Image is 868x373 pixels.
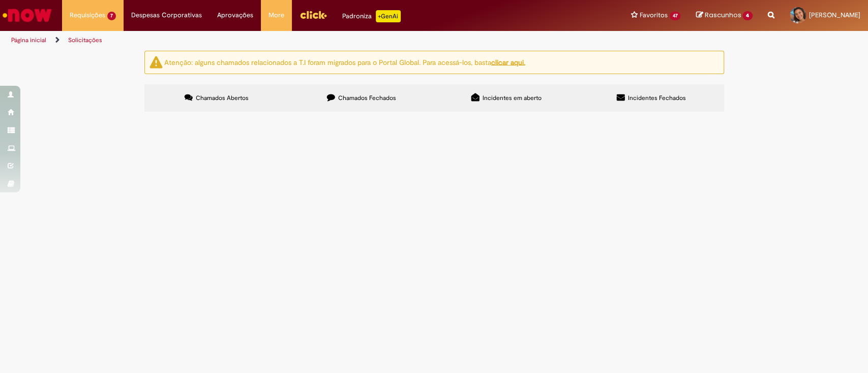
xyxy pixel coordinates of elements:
[670,12,681,20] span: 47
[8,31,571,50] ul: Trilhas de página
[704,10,741,20] span: Rascunhos
[640,10,668,20] span: Favoritos
[628,94,686,102] span: Incidentes Fechados
[107,12,116,20] span: 7
[342,10,401,22] div: Padroniza
[268,10,284,20] span: More
[11,36,46,44] a: Página inicial
[70,10,105,20] span: Requisições
[809,11,860,19] span: [PERSON_NAME]
[338,94,396,102] span: Chamados Fechados
[196,94,249,102] span: Chamados Abertos
[68,36,102,44] a: Solicitações
[376,10,401,22] p: +GenAi
[491,57,525,66] a: clicar aqui.
[131,10,202,20] span: Despesas Corporativas
[300,7,327,22] img: click_logo_yellow_360x200.png
[217,10,253,20] span: Aprovações
[483,94,542,102] span: Incidentes em aberto
[742,11,753,20] span: 4
[164,57,525,66] ng-bind-html: Atenção: alguns chamados relacionados a T.I foram migrados para o Portal Global. Para acessá-los,...
[1,5,53,25] img: ServiceNow
[696,11,753,20] a: Rascunhos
